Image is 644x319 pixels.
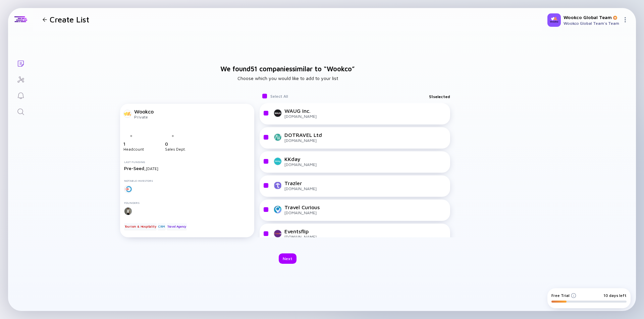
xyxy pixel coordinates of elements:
div: [DOMAIN_NAME] [284,162,317,167]
h1: We found 51 companies similar to “ Wookco ” [220,65,355,73]
div: KKday [284,156,317,162]
div: Wookco Global Team's Team [563,21,620,26]
div: Trazler [284,180,317,186]
div: Last Funding [124,160,250,164]
div: Eventsflip [284,228,317,234]
div: Founders [124,201,250,205]
div: [DOMAIN_NAME] [284,234,317,239]
img: Wookco Profile Picture [547,13,561,27]
a: Lists [8,55,33,71]
button: Next [279,253,297,264]
h2: Choose which you would like to add to your list [237,75,338,81]
div: Free Trial [551,293,576,298]
div: Tourism & Hospitality [124,223,157,230]
div: Wookco [134,108,154,114]
div: Select All [262,94,288,99]
span: [DATE] [146,166,158,171]
a: Investor Map [8,71,33,87]
div: [DOMAIN_NAME] [284,114,317,119]
div: 10 days left [603,293,627,298]
div: Wookco Global Team [563,14,620,20]
img: Menu [623,17,628,22]
h1: Create List [50,15,89,24]
div: [DOMAIN_NAME] [284,186,317,191]
div: CRM [158,223,166,230]
div: Travel Agency [167,223,187,230]
div: Notable Investors [124,179,250,182]
div: DOTRAVEL Ltd [284,132,322,138]
div: Travel Curious [284,204,320,210]
div: 51 selected [429,94,450,99]
a: Reminders [8,87,33,103]
span: Pre-Seed, [124,165,146,171]
div: [DOMAIN_NAME] [284,138,322,143]
div: Private [134,114,154,119]
div: [DOMAIN_NAME] [284,210,320,215]
div: WAUG Inc. [284,108,317,114]
a: Search [8,103,33,119]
